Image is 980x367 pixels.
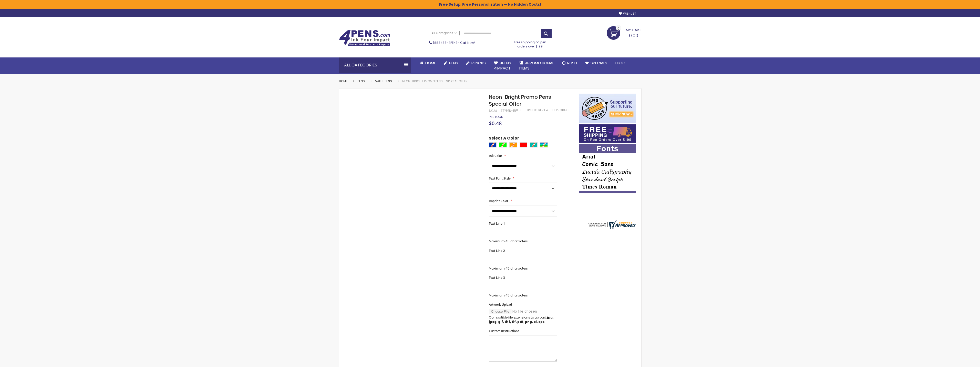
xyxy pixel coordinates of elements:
span: Home [425,60,436,66]
img: 4Pens Custom Pens and Promotional Products [339,30,390,46]
span: - Call Now! [433,41,475,45]
div: STYPEN-1R [500,109,516,113]
a: Home [416,57,440,69]
span: Ink Color [489,154,502,158]
a: Pencils [462,57,490,69]
a: 4PROMOTIONALITEMS [515,57,558,74]
div: Red [520,142,527,147]
a: All Categories [429,29,460,37]
p: Maximum 45 characters [489,239,557,243]
span: Text Font Style [489,176,511,181]
span: Text Line 3 [489,275,505,280]
span: 4PROMOTIONAL ITEMS [519,60,554,71]
strong: SKU [489,108,498,113]
p: Compatible file extensions to upload: [489,315,557,324]
a: Be the first to review this product [516,108,570,112]
img: 4pens.com widget logo [587,220,636,229]
div: Free shipping on pen orders over $199 [509,38,552,48]
span: Imprint Color [489,199,508,203]
a: (888) 88-4PENS [433,41,458,45]
a: Value Pens [375,79,392,83]
div: Availability [489,115,503,119]
span: 0.00 [629,32,638,39]
a: Blog [611,57,630,69]
strong: jpg, jpeg, gif, tiff, tif, pdf, png, ai, eps [489,315,553,324]
span: Pens [449,60,458,66]
a: Pens [358,79,365,83]
span: $0.48 [489,120,502,127]
span: Text Line 1 [489,221,505,226]
a: 4pens.com certificate URL [587,225,636,230]
a: 0.00 0 [607,26,641,39]
span: In stock [489,115,503,119]
span: Artwork Upload [489,302,512,307]
a: Specials [581,57,611,69]
a: Pens [440,57,462,69]
span: Rush [567,60,577,66]
span: 4Pens 4impact [494,60,511,71]
a: Home [339,79,347,83]
span: All Categories [431,31,457,35]
span: Specials [591,60,607,66]
li: Neon-Bright Promo Pens - Special Offer [402,79,468,83]
a: Rush [558,57,581,69]
span: Text Line 2 [489,249,505,253]
a: Wishlist [619,12,636,16]
p: Maximum 45 characters [489,266,557,271]
img: 4pens 4 kids [579,94,636,123]
div: All Categories [339,57,411,73]
span: 0 [617,26,620,31]
p: Maximum 45 characters [489,293,557,297]
span: Select A Color [489,135,519,142]
span: Pencils [471,60,486,66]
span: Custom Instructions [489,329,519,333]
span: Neon-Bright Promo Pens - Special Offer [489,93,555,107]
a: 4Pens4impact [490,57,515,74]
img: Free shipping on orders over $199 [579,124,636,143]
span: Blog [615,60,625,66]
img: font-personalization-examples [579,144,636,193]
